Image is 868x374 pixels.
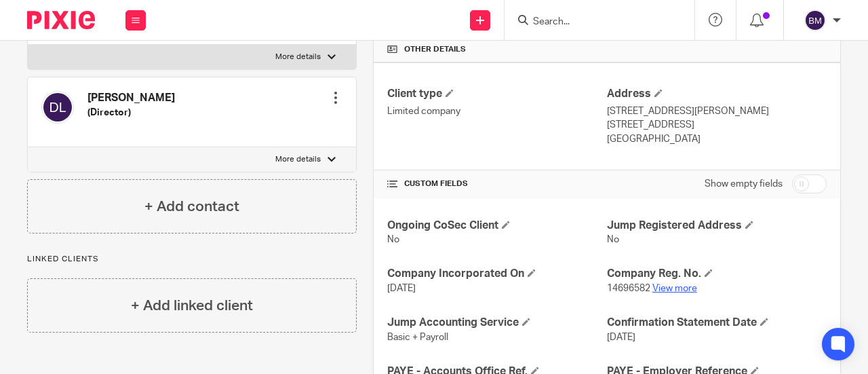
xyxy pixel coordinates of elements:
h5: (Director) [87,106,175,119]
h4: Confirmation Statement Date [607,316,827,330]
span: No [607,235,619,244]
h4: Ongoing CoSec Client [387,219,607,233]
p: More details [275,52,321,62]
h4: Jump Registered Address [607,219,827,233]
p: [STREET_ADDRESS] [607,118,827,132]
p: [STREET_ADDRESS][PERSON_NAME] [607,105,827,118]
img: svg%3E [804,10,826,31]
p: Limited company [387,105,607,118]
img: Pixie [27,11,95,29]
h4: + Add contact [144,196,239,217]
label: Show empty fields [705,177,783,191]
h4: Address [607,87,827,101]
input: Search [532,16,654,29]
h4: [PERSON_NAME] [87,91,175,105]
p: More details [275,154,321,165]
span: No [387,235,399,244]
h4: + Add linked client [131,295,253,316]
h4: Jump Accounting Service [387,316,607,330]
span: 14696582 [607,284,650,293]
h4: Company Reg. No. [607,267,827,281]
span: Basic + Payroll [387,333,448,342]
a: View more [652,284,697,293]
span: Other details [404,44,466,55]
p: [GEOGRAPHIC_DATA] [607,132,827,146]
h4: Company Incorporated On [387,267,607,281]
p: Linked clients [27,254,357,265]
span: [DATE] [387,284,416,293]
h4: Client type [387,87,607,101]
h4: CUSTOM FIELDS [387,179,607,189]
img: svg%3E [41,91,74,124]
span: [DATE] [607,333,635,342]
